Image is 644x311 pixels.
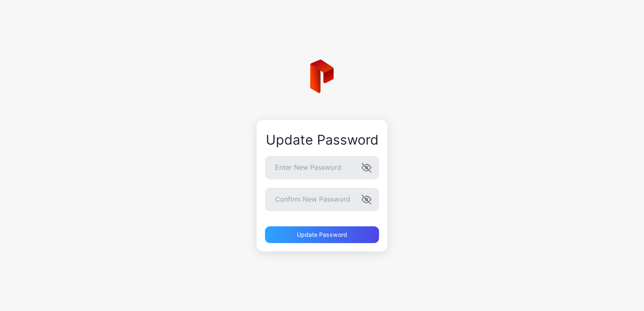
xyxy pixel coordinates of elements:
[297,231,347,238] div: Update Password
[265,156,379,179] input: Enter New Password
[265,226,379,243] button: Update Password
[265,188,379,211] input: Confirm New Password
[265,132,379,148] div: Update Password
[361,163,371,173] button: Enter New Password
[361,194,371,205] button: Confirm New Password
